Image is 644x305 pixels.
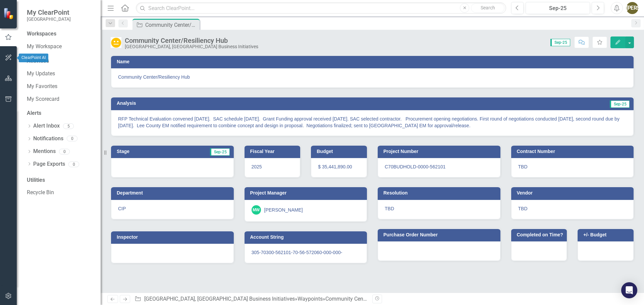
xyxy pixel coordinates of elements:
[27,43,94,51] a: My Workspace
[27,8,71,16] span: My ClearPoint
[117,101,366,106] h3: Analysis
[27,83,94,90] a: My Favorites
[67,136,77,142] div: 0
[63,123,74,129] div: 5
[59,149,70,154] div: 0
[621,282,637,298] div: Open Intercom Messenger
[471,3,504,13] button: Search
[27,109,94,117] div: Alerts
[385,206,394,211] span: TBD
[252,250,342,255] span: 305-70300-562101-70-56-572060-000-000-
[383,190,497,196] h3: Resolution
[27,57,94,65] div: Activities
[27,189,94,197] a: Recycle Bin
[118,206,126,211] span: CIP
[383,149,497,154] h3: Project Number
[610,100,630,108] span: Sep-25
[117,235,230,240] h3: Inspector
[145,21,198,29] div: Community Center/Resiliency Hub
[33,122,60,130] a: Alert Inbox
[27,70,94,78] a: My Updates
[517,232,564,237] h3: Completed on Time?
[528,4,588,12] div: Sep-25
[136,2,506,14] input: Search ClearPoint...
[117,149,160,154] h3: Stage
[33,148,56,155] a: Mentions
[118,116,627,129] p: RFP Technical Evaluation convened [DATE]. SAC schedule [DATE]. Grant Funding approval received [D...
[144,296,295,302] a: [GEOGRAPHIC_DATA], [GEOGRAPHIC_DATA] Business Initiatives
[550,39,570,46] span: Sep-25
[27,16,71,22] small: [GEOGRAPHIC_DATA]
[252,164,262,169] span: 2025
[626,2,638,14] button: [PERSON_NAME]
[27,95,94,103] a: My Scorecard
[3,8,15,19] img: ClearPoint Strategy
[526,2,590,14] button: Sep-25
[383,232,497,237] h3: Purchase Order Number
[317,149,364,154] h3: Budget
[210,148,230,156] span: Sep-25
[135,295,367,303] div: » »
[33,135,63,143] a: Notifications
[481,5,495,10] span: Search
[385,164,445,169] span: C70BUDHOLD-0000-562101
[19,54,48,62] div: ClearPoint AI
[125,44,258,49] div: [GEOGRAPHIC_DATA], [GEOGRAPHIC_DATA] Business Initiatives
[125,37,258,44] div: Community Center/Resiliency Hub
[250,190,364,196] h3: Project Manager
[298,296,323,302] a: Waypoints
[264,207,303,213] div: [PERSON_NAME]
[517,190,631,196] h3: Vendor
[250,149,297,154] h3: Fiscal Year
[518,164,528,169] span: TBD
[318,164,352,169] span: $ 35,441,890.00
[517,149,631,154] h3: Contract Number
[117,59,630,64] h3: Name
[27,176,94,184] div: Utilities
[111,37,121,48] img: In Progress
[117,190,230,196] h3: Department
[518,206,528,211] span: TBD
[68,161,79,167] div: 0
[252,205,261,215] div: MW
[325,296,407,302] div: Community Center/Resiliency Hub
[118,74,627,80] span: Community Center/Resiliency Hub
[250,235,364,240] h3: Account String
[27,30,56,38] div: Workspaces
[583,232,630,237] h3: +/- Budget
[33,160,65,168] a: Page Exports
